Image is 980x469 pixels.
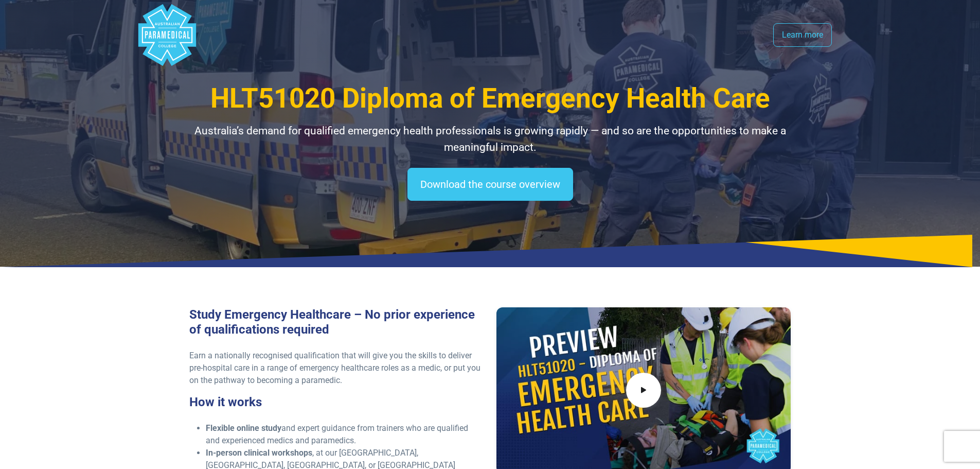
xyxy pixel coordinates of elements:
[206,422,484,447] li: and expert guidance from trainers who are qualified and experienced medics and paramedics.
[206,423,281,433] strong: Flexible online study
[210,82,770,114] span: HLT51020 Diploma of Emergency Health Care
[189,350,484,387] p: Earn a nationally recognised qualification that will give you the skills to deliver pre-hospital ...
[189,123,791,155] p: Australia’s demand for qualified emergency health professionals is growing rapidly — and so are t...
[189,395,484,410] h3: How it works
[136,4,198,66] div: Australian Paramedical College
[206,448,312,458] strong: In-person clinical workshops
[189,307,484,337] h3: Study Emergency Healthcare – No prior experience of qualifications required
[773,23,832,47] a: Learn more
[407,168,573,201] a: Download the course overview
